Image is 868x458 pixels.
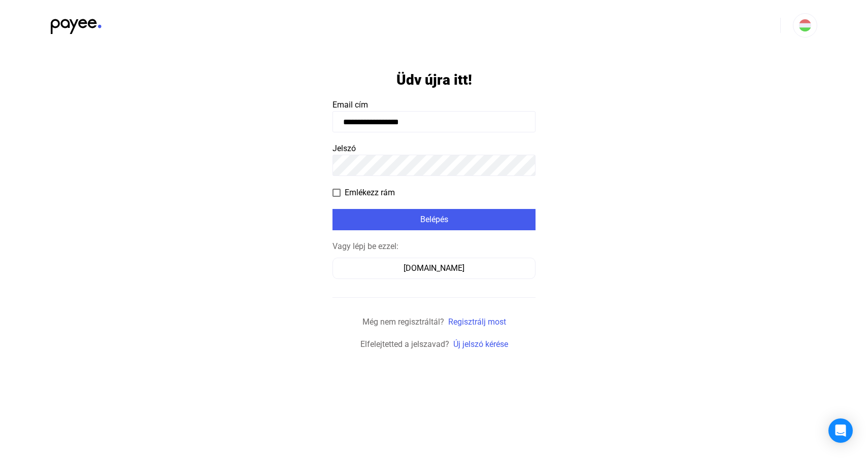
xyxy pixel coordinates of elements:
div: Vagy lépj be ezzel: [332,240,536,253]
h1: Üdv újra itt! [396,71,472,89]
span: Emlékezz rám [345,187,395,199]
a: Regisztrálj most [448,317,506,327]
button: [DOMAIN_NAME] [332,258,536,279]
div: [DOMAIN_NAME] [336,262,532,274]
span: Még nem regisztráltál? [362,317,444,327]
a: [DOMAIN_NAME] [332,263,536,273]
span: Jelszó [332,144,356,153]
span: Email cím [332,100,368,110]
img: black-payee-blue-dot.svg [51,13,102,34]
span: Elfelejtetted a jelszavad? [360,339,449,349]
img: HU [799,19,811,31]
a: Új jelszó kérése [453,339,508,349]
button: HU [793,13,817,38]
button: Belépés [332,209,536,230]
div: Open Intercom Messenger [828,418,853,443]
div: Belépés [336,214,532,226]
